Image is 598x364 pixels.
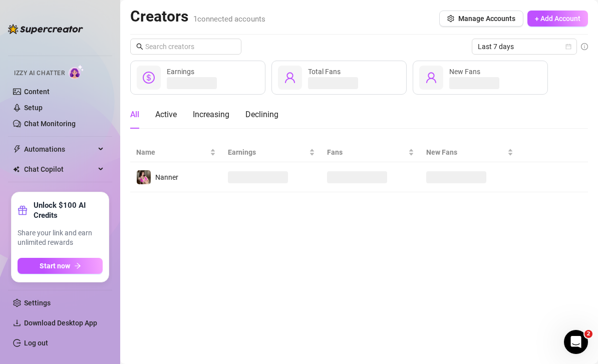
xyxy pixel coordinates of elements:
strong: Unlock $100 AI Credits [34,200,103,220]
span: 2 [584,330,592,338]
span: user [284,72,296,84]
div: All [130,109,139,121]
span: user [425,72,437,84]
span: Izzy AI Chatter [14,69,65,78]
span: calendar [565,44,571,50]
a: Settings [24,299,51,307]
span: Earnings [167,68,194,76]
div: Increasing [193,109,229,121]
span: thunderbolt [13,145,21,153]
span: 1 connected accounts [193,15,265,24]
a: Setup [24,104,43,112]
button: Manage Accounts [439,11,523,27]
img: Chat Copilot [13,166,20,173]
a: Content [24,88,50,96]
span: info-circle [581,43,588,50]
span: Last 7 days [478,39,571,54]
button: Start nowarrow-right [18,258,103,274]
img: Nanner [137,170,151,184]
a: Log out [24,339,48,347]
img: AI Chatter [69,65,84,79]
span: New Fans [449,68,480,76]
span: New Fans [426,147,505,158]
span: Nanner [155,173,178,181]
span: setting [447,15,454,22]
span: + Add Account [535,15,580,23]
span: download [13,319,21,327]
span: Earnings [228,147,307,158]
span: Name [136,147,208,158]
span: gift [18,205,28,215]
button: + Add Account [527,11,588,27]
span: Fans [327,147,406,158]
iframe: Intercom live chat [564,330,588,354]
span: Start now [40,262,70,270]
input: Search creators [145,41,227,52]
span: Automations [24,141,95,157]
th: Name [130,143,222,162]
th: New Fans [420,143,519,162]
span: Manage Accounts [458,15,515,23]
span: dollar-circle [143,72,155,84]
span: arrow-right [74,262,81,269]
span: Total Fans [308,68,341,76]
img: logo-BBDzfeDw.svg [8,24,83,34]
h2: Creators [130,7,265,26]
div: Declining [245,109,278,121]
span: Chat Copilot [24,161,95,177]
span: search [136,43,143,50]
a: Chat Monitoring [24,120,76,128]
div: Active [155,109,177,121]
th: Fans [321,143,420,162]
th: Earnings [222,143,321,162]
span: Share your link and earn unlimited rewards [18,228,103,248]
span: Download Desktop App [24,319,97,327]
